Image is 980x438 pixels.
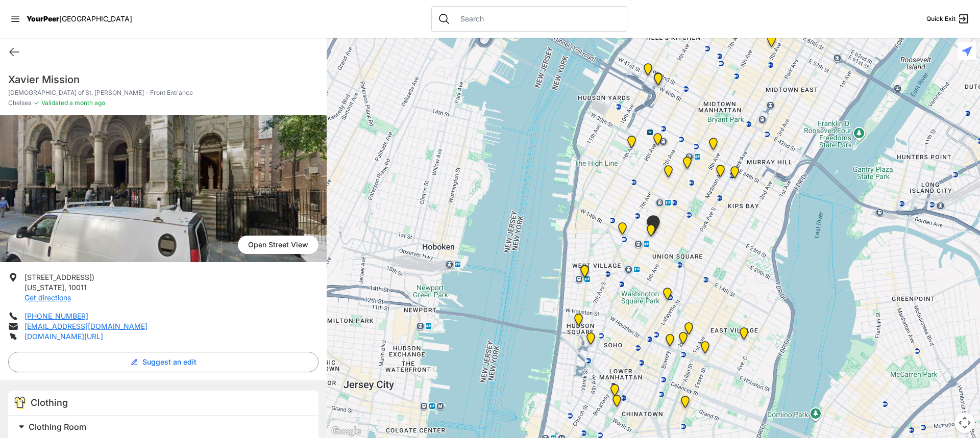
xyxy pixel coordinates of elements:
[329,425,363,438] img: Google
[699,341,712,357] div: University Community Social Services (UCSS)
[238,236,318,254] span: Open Street View
[651,133,664,149] div: Antonio Olivieri Drop-in Center
[27,16,132,22] a: YourPeer[GEOGRAPHIC_DATA]
[24,283,64,292] span: [US_STATE]
[41,99,68,107] span: Validated
[616,222,629,239] div: Church of the Village
[64,283,66,292] span: ,
[738,327,750,344] div: Manhattan
[454,14,621,24] input: Search
[8,352,318,372] button: Suggest an edit
[608,384,621,400] div: Tribeca Campus/New York City Rescue Mission
[682,322,695,339] div: Maryhouse
[142,357,197,367] span: Suggest an edit
[652,73,665,89] div: Metro Baptist Church
[24,322,148,330] a: [EMAIL_ADDRESS][DOMAIN_NAME]
[954,413,975,433] button: Map camera controls
[664,334,676,350] div: Bowery Campus
[329,425,363,438] a: Open this area in Google Maps (opens a new window)
[662,165,675,182] div: New Location, Headquarters
[24,273,94,281] span: [STREET_ADDRESS])
[24,312,88,320] a: [PHONE_NUMBER]
[8,72,318,87] h1: Xavier Mission
[714,165,727,181] div: Greater New York City
[8,99,32,107] span: Chelsea
[642,63,654,80] div: New York
[578,265,591,281] div: Art and Acceptance LGBTQIA2S+ Program
[68,283,87,292] span: 10011
[24,332,103,341] a: [DOMAIN_NAME][URL]
[728,166,741,183] div: Mainchance Adult Drop-in Center
[625,136,638,152] div: Chelsea
[926,15,955,23] span: Quick Exit
[578,265,591,281] div: Greenwich Village
[59,14,132,23] span: [GEOGRAPHIC_DATA]
[584,332,597,349] div: Main Location, SoHo, DYCD Youth Drop-in Center
[661,288,674,304] div: Harvey Milk High School
[27,14,59,23] span: YourPeer
[29,422,86,432] span: Clothing Room
[8,89,318,97] p: [DEMOGRAPHIC_DATA] of St. [PERSON_NAME] - Front Entrance
[24,293,71,302] a: Get directions
[645,224,657,241] div: Back of the Church
[31,397,68,408] span: Clothing
[645,215,662,238] div: Church of St. Francis Xavier - Front Entrance
[34,99,39,107] span: ✓
[610,395,623,411] div: Manhattan Criminal Court
[681,157,694,173] div: Headquarters
[68,99,105,107] span: a month ago
[679,396,692,412] div: Lower East Side Youth Drop-in Center. Yellow doors with grey buzzer on the right
[926,13,970,25] a: Quick Exit
[677,332,690,348] div: St. Joseph House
